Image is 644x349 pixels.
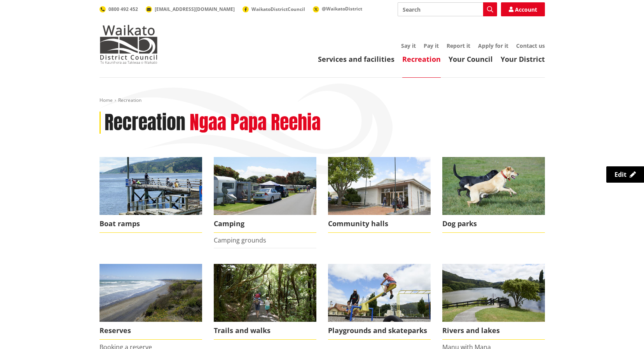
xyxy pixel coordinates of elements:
a: Your District [501,54,545,64]
a: Bridal Veil Falls scenic walk is located near Raglan in the Waikato Trails and walks [214,264,316,340]
img: Waikato River, Ngaruawahia [442,264,545,322]
span: Reserves [99,322,202,340]
span: Camping [214,215,316,233]
a: @WaikatoDistrict [313,5,362,12]
a: Recreation [402,54,441,64]
img: Bridal Veil Falls [214,264,316,322]
a: Report it [447,42,470,49]
a: 0800 492 452 [99,6,138,12]
h2: Ngaa Papa Reehia [190,112,321,134]
a: WaikatoDistrictCouncil [243,6,305,12]
a: The Waikato River flowing through Ngaruawahia Rivers and lakes [442,264,545,340]
h1: Recreation [105,112,185,134]
img: Port Waikato boat ramp [99,157,202,215]
span: Rivers and lakes [442,322,545,340]
a: camping-ground-v2 Camping [214,157,316,233]
span: Boat ramps [99,215,202,233]
span: [EMAIL_ADDRESS][DOMAIN_NAME] [155,6,235,12]
a: Pay it [424,42,439,49]
span: Dog parks [442,215,545,233]
a: Port Waikato council maintained boat ramp Boat ramps [99,157,202,233]
input: Search input [398,2,497,16]
span: Recreation [118,97,141,103]
a: Account [501,2,545,16]
img: Find your local dog park [442,157,545,215]
a: Apply for it [478,42,508,49]
nav: breadcrumb [99,97,545,104]
img: Ngaruawahia Memorial Hall [328,157,431,215]
span: Trails and walks [214,322,316,340]
a: Contact us [516,42,545,49]
a: A family enjoying a playground in Ngaruawahia Playgrounds and skateparks [328,264,431,340]
a: Home [99,97,113,103]
a: Services and facilities [318,54,394,64]
img: Waikato District Council - Te Kaunihera aa Takiwaa o Waikato [99,25,158,64]
a: Ngaruawahia Memorial Hall Community halls [328,157,431,233]
img: camping-ground-v2 [214,157,316,215]
a: Edit [606,166,644,183]
a: Camping grounds [214,236,266,244]
span: Edit [614,170,627,179]
span: Playgrounds and skateparks [328,322,431,340]
a: [EMAIL_ADDRESS][DOMAIN_NAME] [146,6,235,12]
a: Find your local dog park Dog parks [442,157,545,233]
span: WaikatoDistrictCouncil [251,6,305,12]
img: Playground in Ngaruawahia [328,264,431,322]
span: Community halls [328,215,431,233]
span: 0800 492 452 [108,6,138,12]
a: Say it [401,42,416,49]
a: Your Council [449,54,493,64]
img: Port Waikato coastal reserve [99,264,202,322]
a: Port Waikato coastal reserve Reserves [99,264,202,340]
span: @WaikatoDistrict [322,5,362,12]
